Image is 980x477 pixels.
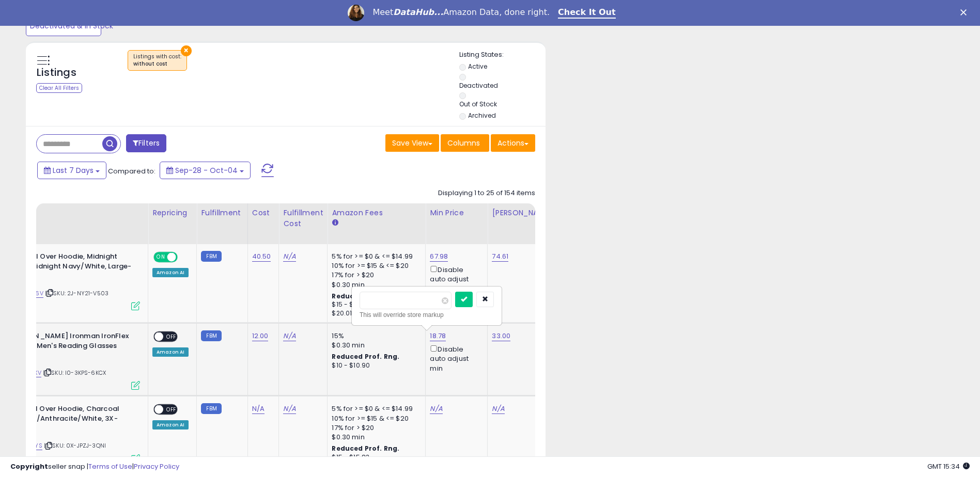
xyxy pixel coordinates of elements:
div: 5% for >= $0 & <= $14.99 [332,252,417,261]
div: Disable auto adjust min [430,264,479,294]
a: Privacy Policy [134,462,179,471]
button: Sep-28 - Oct-04 [160,162,251,179]
div: Repricing [152,208,192,218]
div: without cost [133,60,181,68]
small: FBM [201,251,221,262]
div: Cost [252,208,275,218]
div: Amazon AI [152,268,189,277]
div: Meet Amazon Data, done right. [372,7,550,18]
div: Amazon Fees [332,208,421,218]
a: 12.00 [252,331,269,341]
a: 74.61 [492,251,508,262]
b: NIKE Pull Over Hoodie, Midnight Navy/Midnight Navy/White, Large-T [8,252,134,283]
label: Out of Stock [459,100,497,108]
div: $0.30 min [332,280,417,290]
b: Reduced Prof. Rng. [332,352,399,361]
span: OFF [163,405,180,414]
span: ON [154,253,167,262]
span: Columns [447,138,480,148]
span: Sep-28 - Oct-04 [175,165,238,176]
div: Disable auto adjust min [430,343,479,373]
div: 5% for >= $0 & <= $14.99 [332,404,417,414]
span: OFF [176,253,193,262]
div: Clear All Filters [36,83,82,93]
a: N/A [430,404,442,414]
a: 67.98 [430,251,448,262]
div: 15% [332,331,417,341]
button: Save View [385,134,439,152]
p: Listing States: [459,50,546,60]
img: Profile image for Georgie [348,5,364,21]
span: Last 7 Days [53,165,94,176]
button: Filters [126,134,166,152]
div: seller snap | | [10,462,179,472]
div: 10% for >= $15 & <= $20 [332,414,417,423]
a: N/A [283,251,295,262]
div: $0.30 min [332,433,417,442]
span: OFF [163,332,180,341]
a: 40.50 [252,251,271,262]
div: $15 - $15.83 [332,300,417,309]
div: $20.01 - $21.68 [332,309,417,318]
div: Fulfillment [201,208,243,218]
div: $10 - $10.90 [332,361,417,370]
label: Active [468,62,487,71]
h5: Listings [37,66,76,80]
div: 17% for > $20 [332,271,417,280]
small: FBM [201,403,221,414]
a: 18.78 [430,331,446,341]
button: Last 7 Days [37,162,106,179]
button: Actions [491,134,535,152]
a: Check It Out [558,7,616,19]
b: Nike Pull Over Hoodie, Charcoal Heather/Anthracite/White, 3X-Large-T [8,404,134,436]
span: | SKU: 2J-NY21-V503 [45,289,108,297]
a: Terms of Use [88,462,132,471]
strong: Copyright [10,462,48,471]
a: N/A [252,404,265,414]
a: 33.00 [492,331,510,341]
div: Amazon AI [152,420,189,430]
b: Reduced Prof. Rng. [332,292,399,300]
small: Amazon Fees. [332,218,338,228]
div: Fulfillment Cost [283,208,323,229]
i: DataHub... [393,7,443,17]
span: Compared to: [108,166,155,176]
div: Min Price [430,208,483,218]
div: Amazon AI [152,347,189,357]
label: Deactivated [459,81,498,90]
small: FBM [201,330,221,341]
label: Archived [468,111,496,120]
b: [PERSON_NAME] Ironman IronFlex IM2002 Men's Reading Glasses +2.00 [8,331,134,363]
div: 17% for > $20 [332,423,417,433]
div: 10% for >= $15 & <= $20 [332,261,417,271]
div: This will override store markup [360,310,494,320]
span: | SKU: 0X-JPZJ-3QNI [44,441,106,450]
a: N/A [492,404,504,414]
div: Displaying 1 to 25 of 154 items [438,188,535,198]
button: × [181,45,192,56]
a: N/A [283,404,295,414]
button: Columns [441,134,489,152]
span: Listings with cost : [133,53,181,68]
div: $0.30 min [332,341,417,350]
a: N/A [283,331,295,341]
b: Reduced Prof. Rng. [332,444,399,453]
div: Close [960,9,971,15]
div: [PERSON_NAME] [492,208,553,218]
span: | SKU: I0-3KPS-6KCX [43,369,106,377]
